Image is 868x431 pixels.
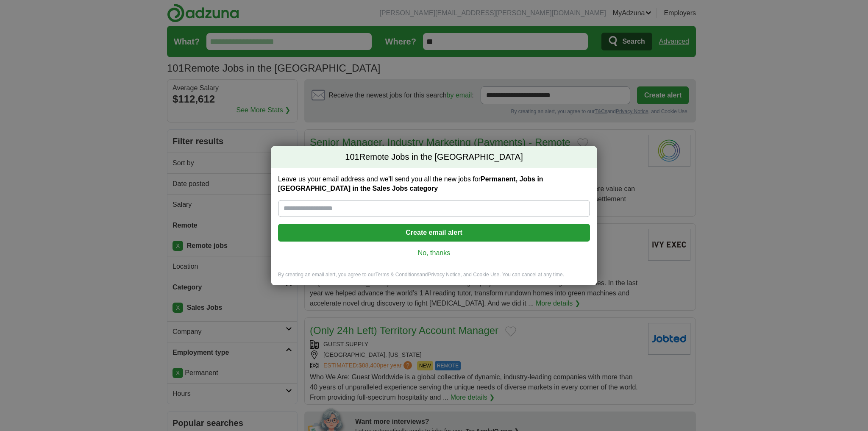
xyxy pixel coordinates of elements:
label: Leave us your email address and we'll send you all the new jobs for [278,175,590,193]
a: No, thanks [285,248,583,258]
button: Create email alert [278,224,590,242]
div: By creating an email alert, you agree to our and , and Cookie Use. You can cancel at any time. [271,271,597,285]
a: Terms & Conditions [375,272,419,278]
span: 101 [345,151,359,163]
h2: Remote Jobs in the [GEOGRAPHIC_DATA] [271,146,597,168]
a: Privacy Notice [428,272,461,278]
